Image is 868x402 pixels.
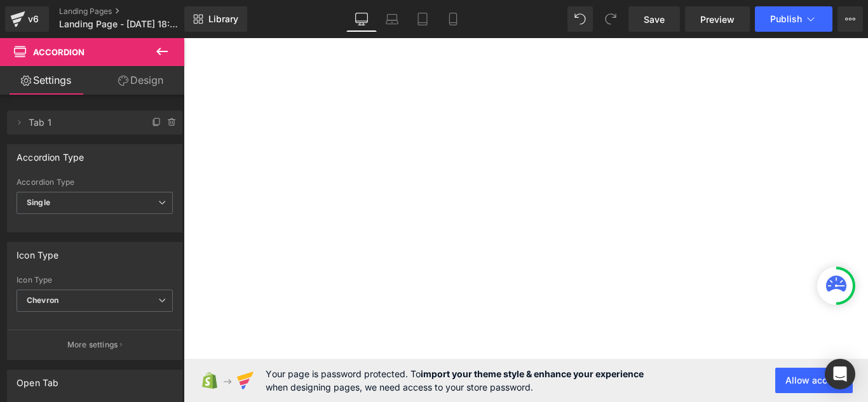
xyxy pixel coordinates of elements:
div: Icon Type [17,276,173,285]
span: Tab 1 [29,111,135,135]
span: Publish [770,14,802,24]
a: New Library [184,6,247,32]
span: Preview [700,13,735,26]
span: Save [644,13,665,26]
div: Accordion Type [17,178,173,187]
button: Publish [755,6,832,32]
p: More settings [67,339,118,351]
a: v6 [5,6,49,32]
button: Allow access [775,368,853,393]
button: Undo [567,6,593,32]
button: More [837,6,863,32]
a: Preview [685,6,750,32]
a: Tablet [407,6,438,32]
span: Accordion [33,47,85,57]
button: Redo [598,6,623,32]
span: Library [208,13,238,25]
div: v6 [25,11,41,27]
div: Icon Type [17,243,59,260]
span: Your page is password protected. To when designing pages, we need access to your store password. [266,367,644,394]
a: Landing Pages [59,6,205,17]
button: More settings [8,330,182,359]
a: Desktop [346,6,377,32]
div: Open Tab [17,370,58,388]
span: Landing Page - [DATE] 18:09:28 [59,19,181,29]
a: Design [95,66,187,95]
a: Mobile [438,6,468,32]
div: Accordion Type [17,145,85,163]
strong: import your theme style & enhance your experience [421,368,644,379]
a: Laptop [377,6,407,32]
b: Chevron [27,295,58,305]
div: Open Intercom Messenger [825,359,855,389]
b: Single [27,198,50,207]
